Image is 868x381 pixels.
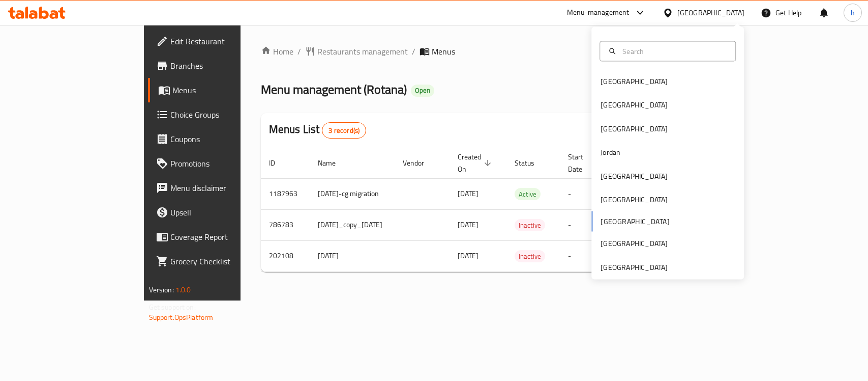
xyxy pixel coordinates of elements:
[515,157,548,169] span: Status
[458,249,478,262] span: [DATE]
[170,182,281,194] span: Menu disclaimer
[148,53,289,78] a: Branches
[317,45,408,58] span: Restaurants management
[601,123,668,134] div: [GEOGRAPHIC_DATA]
[148,176,289,200] a: Menu disclaimer
[172,84,281,96] span: Menus
[149,311,214,324] a: Support.OpsPlatform
[515,250,545,262] div: Inactive
[148,29,289,53] a: Edit Restaurant
[458,187,478,200] span: [DATE]
[515,219,545,231] div: Inactive
[601,147,620,158] div: Jordan
[318,157,349,169] span: Name
[261,45,704,58] nav: breadcrumb
[297,45,301,58] li: /
[560,240,609,271] td: -
[568,151,596,175] span: Start Date
[403,157,437,169] span: Vendor
[170,255,281,267] span: Grocery Checklist
[170,108,281,121] span: Choice Groups
[851,7,855,18] span: h
[261,78,407,101] span: Menu management ( Rotana )
[601,194,668,205] div: [GEOGRAPHIC_DATA]
[677,7,744,18] div: [GEOGRAPHIC_DATA]
[515,188,541,200] span: Active
[170,206,281,219] span: Upsell
[412,45,415,58] li: /
[322,122,366,139] div: Total records count
[148,78,289,102] a: Menus
[148,151,289,176] a: Promotions
[515,188,541,200] div: Active
[149,301,196,314] span: Get support on:
[560,178,609,209] td: -
[515,251,545,262] span: Inactive
[601,99,668,111] div: [GEOGRAPHIC_DATA]
[269,122,366,139] h2: Menus List
[458,151,494,175] span: Created On
[515,220,545,231] span: Inactive
[170,157,281,170] span: Promotions
[170,60,281,72] span: Branches
[148,127,289,151] a: Coupons
[170,35,281,47] span: Edit Restaurant
[601,238,668,249] div: [GEOGRAPHIC_DATA]
[411,85,434,97] div: Open
[148,200,289,225] a: Upsell
[149,283,174,296] span: Version:
[310,178,395,209] td: [DATE]-cg migration
[261,148,775,272] table: enhanced table
[322,126,366,135] span: 3 record(s)
[618,45,729,57] input: Search
[310,209,395,240] td: [DATE]_copy_[DATE]
[170,231,281,243] span: Coverage Report
[601,170,668,181] div: [GEOGRAPHIC_DATA]
[567,7,630,19] div: Menu-management
[432,45,455,58] span: Menus
[411,86,434,95] span: Open
[310,240,395,271] td: [DATE]
[175,283,191,296] span: 1.0.0
[601,261,668,273] div: [GEOGRAPHIC_DATA]
[148,249,289,274] a: Grocery Checklist
[170,133,281,145] span: Coupons
[601,76,668,87] div: [GEOGRAPHIC_DATA]
[148,225,289,249] a: Coverage Report
[148,102,289,127] a: Choice Groups
[269,157,288,169] span: ID
[305,45,408,58] a: Restaurants management
[560,209,609,240] td: -
[458,218,478,231] span: [DATE]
